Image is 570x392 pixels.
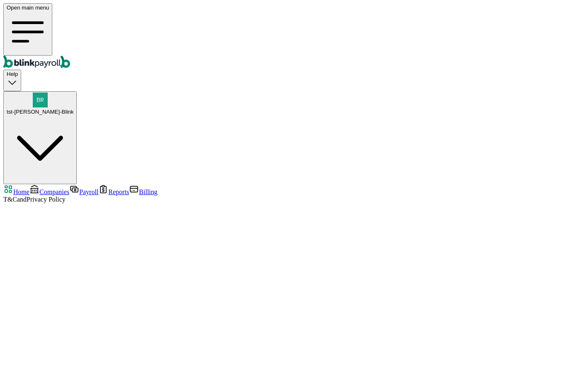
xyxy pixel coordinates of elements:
span: Payroll [79,188,98,195]
span: Open main menu [7,5,49,11]
span: Reports [108,188,129,195]
span: Companies [39,188,69,195]
a: Billing [129,188,157,195]
iframe: Chat Widget [529,352,570,392]
span: Privacy Policy [27,196,66,203]
button: tst-[PERSON_NAME]-Blink [3,91,77,184]
span: Help [7,71,18,77]
nav: Global [3,3,567,70]
button: Help [3,70,21,91]
a: Home [3,188,29,195]
a: Reports [98,188,129,195]
span: Billing [139,188,157,195]
span: Home [13,188,29,195]
button: Open main menu [3,3,52,56]
a: Companies [29,188,69,195]
span: tst-[PERSON_NAME]-Blink [7,109,73,115]
a: Payroll [69,188,98,195]
nav: Sidebar [3,184,567,203]
span: T&C [3,196,17,203]
span: and [17,196,27,203]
